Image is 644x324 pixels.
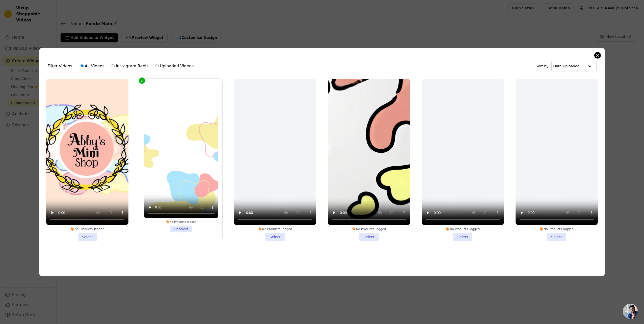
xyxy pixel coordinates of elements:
div: No Products Tagged [328,227,410,231]
label: All Videos [80,63,105,69]
div: Sort by: [536,61,597,71]
div: No Products Tagged [516,227,598,231]
div: No Products Tagged [422,227,504,231]
label: Instagram Reels [111,63,149,69]
div: Filter Videos: [47,60,196,72]
div: No Products Tagged [144,220,218,224]
label: Uploaded Videos [155,63,194,69]
button: Close modal [595,52,601,58]
div: No Products Tagged [234,227,316,231]
div: No Products Tagged [46,227,128,231]
div: Open chat [623,304,638,319]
